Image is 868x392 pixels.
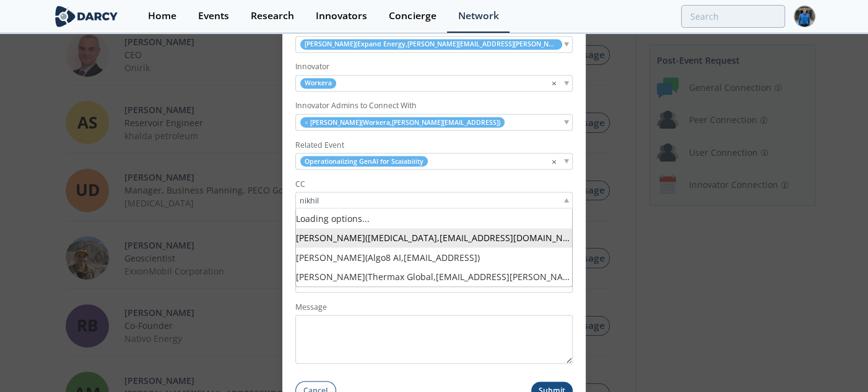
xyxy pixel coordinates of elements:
div: Workera × [295,75,573,92]
span: nikhil@algo8.ai [296,251,480,263]
div: Concierge [389,11,436,21]
span: erica.frederick@expandenergy.com [305,40,558,49]
div: Innovators [316,11,367,21]
div: Events [198,11,229,21]
div: Research [251,11,294,21]
li: Loading options... [296,209,572,229]
div: remove element [PERSON_NAME](Workera,[PERSON_NAME][EMAIL_ADDRESS]) [295,114,573,131]
span: nikhila.datta@exeloncorp.com [296,232,587,244]
label: Innovator Admins to Connect With [295,101,573,112]
label: Related Event [295,140,573,151]
span: Operationalizing GenAI for Scalability [300,156,428,167]
span: × [552,77,557,90]
img: logo-wide.svg [53,6,120,27]
img: Profile [794,6,815,27]
input: Advanced Search [681,5,785,28]
span: michael@workera.ai [310,118,500,127]
label: CC [295,179,573,190]
span: remove element [305,118,308,127]
span: Workera [300,78,336,88]
div: Operationalizing GenAI for Scalability × [295,153,573,170]
span: nikhil.ingle@thermaxglobal.com [296,271,653,283]
div: [PERSON_NAME](Expand Energy,[PERSON_NAME][EMAIL_ADDRESS][PERSON_NAME][DOMAIN_NAME]) [295,36,573,53]
label: Innovator [295,62,573,73]
div: Network [458,11,498,21]
div: Home [148,11,176,21]
span: × [552,155,557,168]
label: Message [295,301,573,312]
